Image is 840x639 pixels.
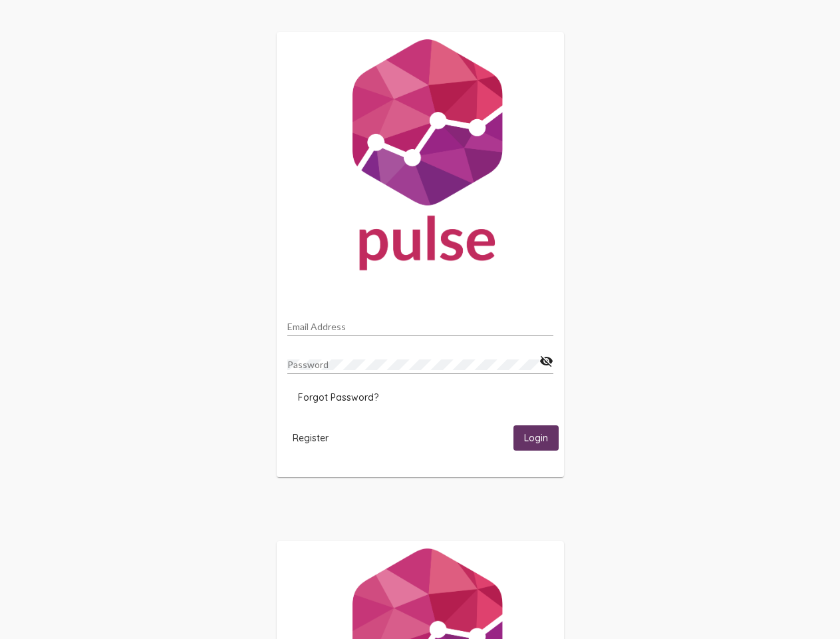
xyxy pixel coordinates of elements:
mat-icon: visibility_off [539,353,553,369]
span: Login [524,433,548,445]
img: Pulse For Good Logo [277,32,564,284]
button: Login [513,425,559,450]
button: Forgot Password? [287,385,389,409]
button: Register [282,425,339,450]
span: Register [293,432,329,444]
span: Forgot Password? [298,391,378,403]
